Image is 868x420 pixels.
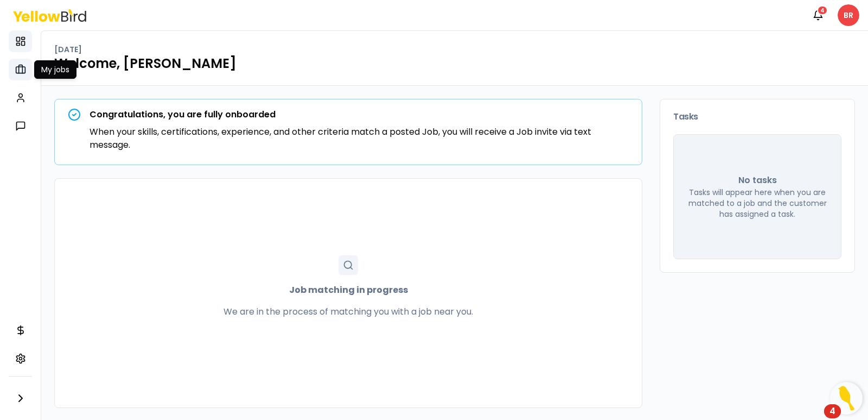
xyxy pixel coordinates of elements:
[673,112,841,121] h3: Tasks
[807,4,829,26] button: 4
[838,4,859,26] span: BR
[54,55,855,72] h1: Welcome, [PERSON_NAME]
[830,382,863,415] button: Open Resource Center, 4 new notifications
[224,305,473,318] p: We are in the process of matching you with a job near you.
[289,284,408,297] strong: Job matching in progress
[738,174,777,187] p: No tasks
[54,44,82,55] p: [DATE]
[817,5,828,15] div: 4
[90,108,276,121] strong: Congratulations, you are fully onboarded
[687,187,828,220] p: Tasks will appear here when you are matched to a job and the customer has assigned a task.
[90,126,629,152] p: When your skills, certifications, experience, and other criteria match a posted Job, you will rec...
